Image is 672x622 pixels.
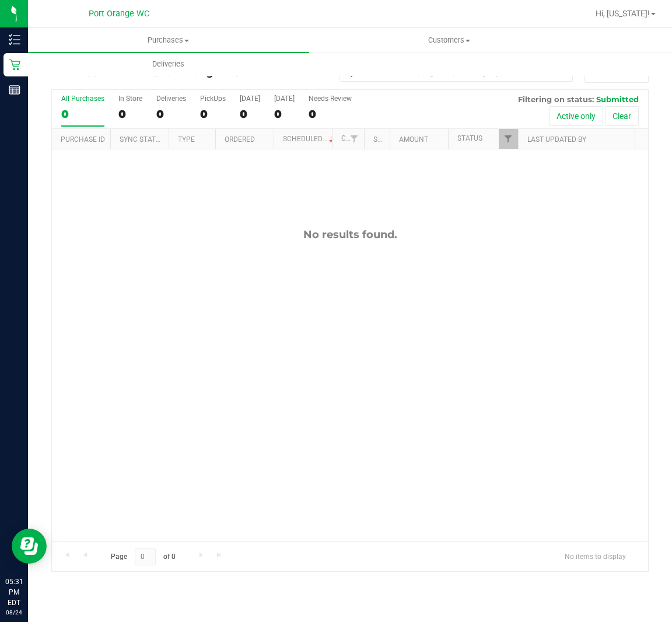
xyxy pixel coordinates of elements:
span: Page of 0 [101,548,185,566]
div: 0 [118,107,142,121]
p: 05:31 PM EDT [5,576,23,608]
h3: Purchase Fulfillment: [51,68,250,78]
inline-svg: Reports [9,84,20,96]
div: [DATE] [274,95,295,103]
a: Purchases [28,28,309,53]
inline-svg: Retail [9,59,20,71]
a: State Registry ID [373,135,435,144]
div: Deliveries [156,95,186,103]
span: Filtering on status: [518,95,594,104]
a: Purchase ID [61,135,105,144]
span: Submitted [596,95,639,104]
div: 0 [274,107,295,121]
div: [DATE] [240,95,260,103]
button: Clear [605,106,639,126]
inline-svg: Inventory [9,34,20,46]
a: Ordered [225,135,255,144]
div: 0 [61,107,104,121]
a: Deliveries [28,52,309,76]
a: Status [457,134,482,142]
div: PickUps [200,95,226,103]
a: Customers [309,28,590,53]
a: Customer [341,134,377,142]
button: Active only [549,106,603,126]
div: 0 [240,107,260,121]
span: No items to display [555,548,635,565]
a: Scheduled [283,135,336,143]
iframe: Resource center [12,529,47,564]
a: Sync Status [120,135,164,144]
div: 0 [156,107,186,121]
a: Type [178,135,195,144]
div: In Store [118,95,142,103]
div: Needs Review [309,95,352,103]
div: 0 [200,107,226,121]
a: Amount [399,135,428,144]
div: All Purchases [61,95,104,103]
span: Port Orange WC [89,9,149,19]
p: 08/24 [5,608,23,617]
span: Purchases [28,35,309,46]
span: Deliveries [136,59,200,69]
div: 0 [309,107,352,121]
span: Hi, [US_STATE]! [596,9,650,18]
div: No results found. [52,228,648,241]
span: Customers [310,35,590,46]
a: Last Updated By [527,135,586,144]
a: Filter [345,129,364,149]
a: Filter [499,129,518,149]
